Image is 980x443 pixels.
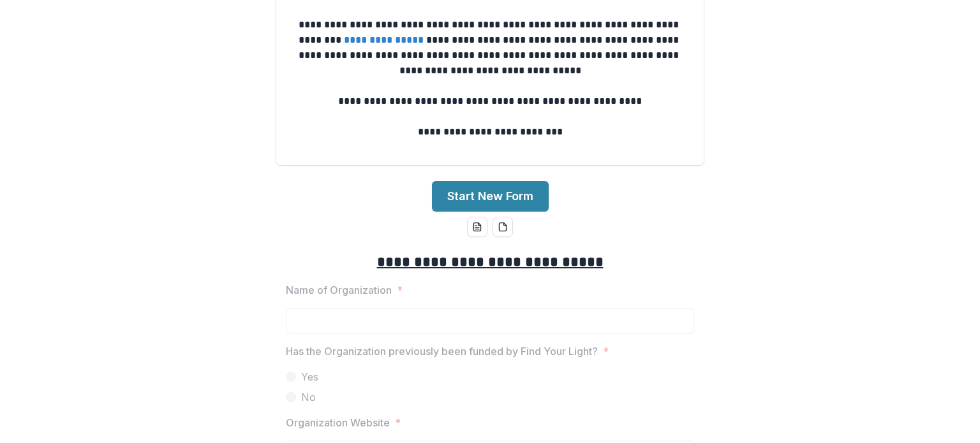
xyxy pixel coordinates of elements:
span: Yes [301,369,318,384]
button: word-download [467,217,487,237]
button: Start New Form [432,181,549,212]
p: Has the Organization previously been funded by Find Your Light? [286,344,598,359]
span: No [301,389,316,405]
button: pdf-download [493,217,513,237]
p: Name of Organization [286,282,392,298]
p: Organization Website [286,415,390,430]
